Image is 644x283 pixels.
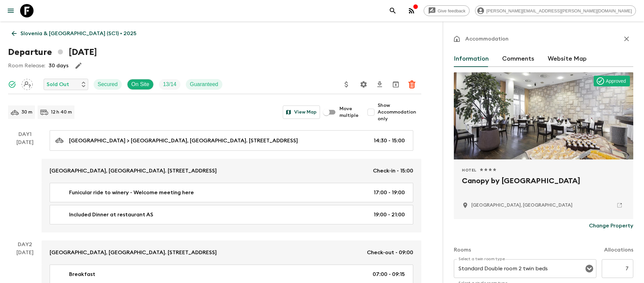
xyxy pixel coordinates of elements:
[283,105,320,119] button: View Map
[21,109,32,116] p: 30 m
[69,189,194,197] p: Funicular ride to winery - Welcome meeting here
[386,4,399,17] button: search adventures
[131,80,149,88] p: On Site
[424,5,470,16] a: Give feedback
[462,175,625,197] h2: Canopy by [GEOGRAPHIC_DATA]
[50,167,217,175] p: [GEOGRAPHIC_DATA], [GEOGRAPHIC_DATA]. [STREET_ADDRESS]
[8,80,16,88] svg: Synced Successfully
[475,5,636,16] div: [PERSON_NAME][EMAIL_ADDRESS][PERSON_NAME][DOMAIN_NAME]
[459,256,505,262] label: Select a twin room type
[374,137,405,145] p: 14:30 - 15:00
[8,27,140,40] a: Slovenia & [GEOGRAPHIC_DATA] (SC1) • 2025
[471,202,573,209] p: Zagreb, Croatia
[373,167,413,175] p: Check-in - 15:00
[42,159,421,183] a: [GEOGRAPHIC_DATA], [GEOGRAPHIC_DATA]. [STREET_ADDRESS]Check-in - 15:00
[374,211,405,219] p: 19:00 - 21:00
[69,137,298,145] p: [GEOGRAPHIC_DATA] > [GEOGRAPHIC_DATA], [GEOGRAPHIC_DATA]. [STREET_ADDRESS]
[339,105,359,119] span: Move multiple
[589,222,633,230] p: Change Property
[163,80,176,88] p: 13 / 14
[69,270,95,278] p: Breakfast
[405,78,419,91] button: Delete
[159,79,180,90] div: Trip Fill
[502,51,534,67] button: Comments
[454,72,633,159] div: Photo of Canopy by Hilton Zagreb - City Centre
[127,79,154,90] div: On Site
[378,102,421,122] span: Show Accommodation only
[16,138,34,232] div: [DATE]
[374,189,405,197] p: 17:00 - 19:00
[357,78,370,91] button: Settings
[190,80,218,88] p: Guaranteed
[4,4,17,17] button: menu
[42,240,421,265] a: [GEOGRAPHIC_DATA], [GEOGRAPHIC_DATA]. [STREET_ADDRESS]Check-out - 09:00
[604,246,633,254] p: Allocations
[69,211,153,219] p: Included Dinner at restaurant AS
[434,8,469,13] span: Give feedback
[8,130,42,138] p: Day 1
[51,109,72,116] p: 12 h 40 m
[47,80,69,88] p: Sold Out
[462,167,477,173] span: Hotel
[20,29,137,38] p: Slovenia & [GEOGRAPHIC_DATA] (SC1) • 2025
[49,62,68,70] p: 30 days
[454,246,471,254] p: Rooms
[483,8,636,13] span: [PERSON_NAME][EMAIL_ADDRESS][PERSON_NAME][DOMAIN_NAME]
[98,80,118,88] p: Secured
[373,78,386,91] button: Download CSV
[21,81,33,86] span: Assign pack leader
[389,78,402,91] button: Archive (Completed, Cancelled or Unsynced Departures only)
[340,78,353,91] button: Update Price, Early Bird Discount and Costs
[465,35,508,43] p: Accommodation
[50,130,413,151] a: [GEOGRAPHIC_DATA] > [GEOGRAPHIC_DATA], [GEOGRAPHIC_DATA]. [STREET_ADDRESS]14:30 - 15:00
[373,270,405,278] p: 07:00 - 09:15
[367,249,413,257] p: Check-out - 09:00
[50,249,217,257] p: [GEOGRAPHIC_DATA], [GEOGRAPHIC_DATA]. [STREET_ADDRESS]
[8,240,42,249] p: Day 2
[8,46,97,59] h1: Departure [DATE]
[454,51,489,67] button: Information
[94,79,122,90] div: Secured
[548,51,587,67] button: Website Map
[585,264,594,273] button: Open
[50,183,413,202] a: Funicular ride to winery - Welcome meeting here17:00 - 19:00
[606,78,626,84] p: Approved
[589,219,633,232] button: Change Property
[50,205,413,224] a: Included Dinner at restaurant AS19:00 - 21:00
[8,62,45,70] p: Room Release:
